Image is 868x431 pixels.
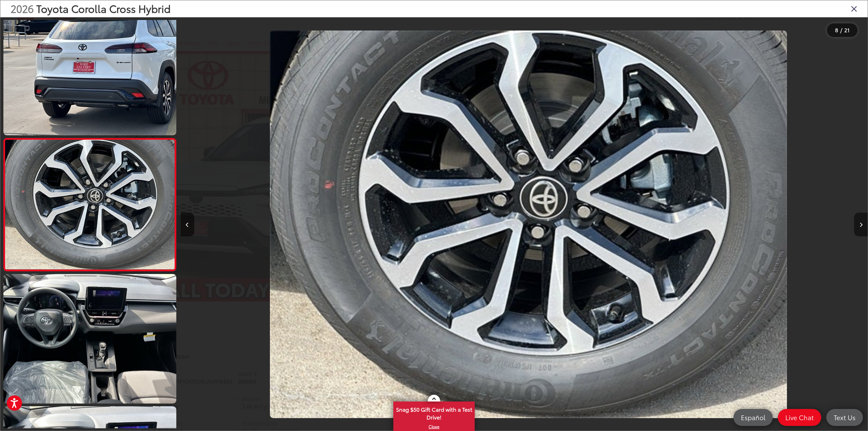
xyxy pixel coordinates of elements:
[835,26,838,34] span: 8
[737,413,769,422] span: Español
[733,409,773,426] a: Español
[2,4,178,137] img: 2026 Toyota Corolla Cross Hybrid Hybrid S
[851,4,857,13] i: Close gallery
[830,413,859,422] span: Text Us
[778,409,821,426] a: Live Chat
[2,273,178,405] img: 2026 Toyota Corolla Cross Hybrid Hybrid S
[854,213,868,236] button: Next image
[394,402,474,423] span: Snag $50 Gift Card with a Test Drive!
[844,26,850,34] span: 21
[11,1,34,16] span: 2026
[36,1,171,16] span: Toyota Corolla Cross Hybrid
[840,28,843,33] span: /
[782,413,817,422] span: Live Chat
[826,409,863,426] a: Text Us
[181,213,194,236] button: Previous image
[270,31,787,418] img: 2026 Toyota Corolla Cross Hybrid Hybrid S
[3,140,176,269] img: 2026 Toyota Corolla Cross Hybrid Hybrid S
